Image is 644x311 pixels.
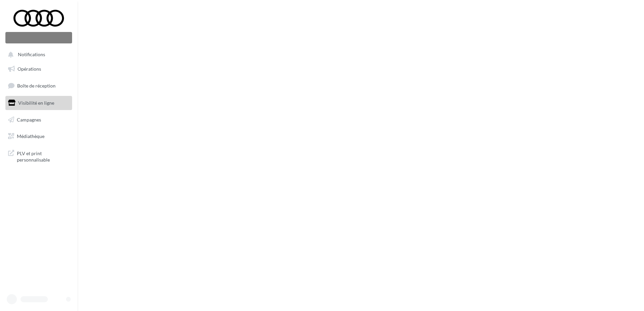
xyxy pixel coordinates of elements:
span: Opérations [18,66,41,72]
a: Médiathèque [4,129,73,143]
a: Boîte de réception [4,78,73,93]
a: Campagnes [4,113,73,127]
span: Médiathèque [17,133,44,139]
span: Notifications [18,52,45,58]
a: Visibilité en ligne [4,96,73,110]
span: Visibilité en ligne [18,100,54,106]
a: Opérations [4,62,73,76]
span: Campagnes [17,116,41,122]
div: Nouvelle campagne [5,32,72,43]
a: PLV et print personnalisable [4,146,73,166]
span: PLV et print personnalisable [17,149,69,163]
span: Boîte de réception [17,83,56,89]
